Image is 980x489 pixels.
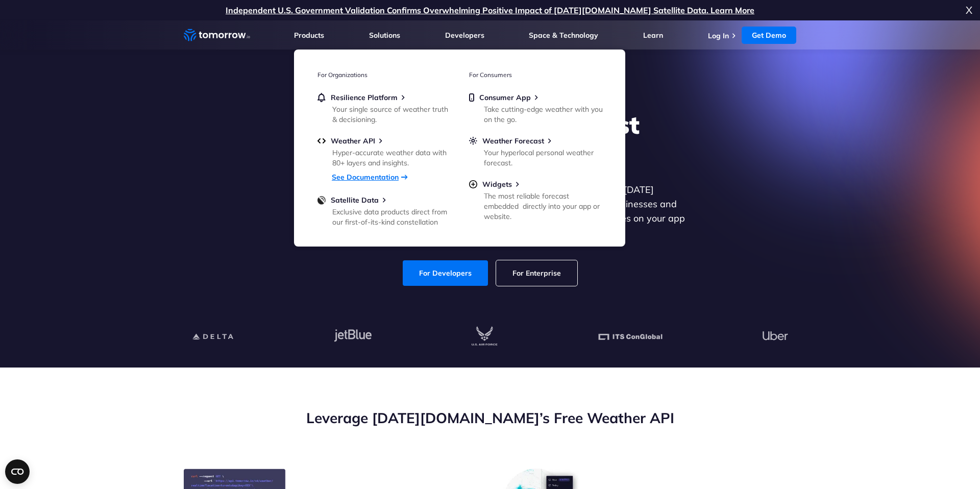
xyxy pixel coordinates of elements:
img: plus-circle.svg [469,180,477,189]
a: See Documentation [332,173,399,182]
a: Developers [445,31,484,40]
div: Exclusive data products direct from our first-of-its-kind constellation [332,207,451,227]
a: Weather ForecastYour hyperlocal personal weather forecast. [469,136,602,166]
a: Home link [184,28,250,43]
img: sun.svg [469,136,477,145]
img: mobile.svg [469,93,474,102]
h2: Leverage [DATE][DOMAIN_NAME]’s Free Weather API [184,408,796,428]
img: bell.svg [317,93,326,102]
a: Log In [708,31,729,40]
a: Independent U.S. Government Validation Confirms Overwhelming Positive Impact of [DATE][DOMAIN_NAM... [226,5,754,15]
div: Your hyperlocal personal weather forecast. [484,148,603,168]
h3: For Organizations [317,71,450,79]
a: Learn [643,31,663,40]
a: For Developers [403,260,488,286]
div: Your single source of weather truth & decisioning. [332,104,451,125]
button: Open CMP widget [5,459,30,484]
a: Space & Technology [529,31,598,40]
span: Satellite Data [331,195,379,205]
a: Consumer AppTake cutting-edge weather with you on the go. [469,93,602,123]
a: Products [294,31,324,40]
span: Weather API [331,136,375,145]
span: Weather Forecast [482,136,544,145]
a: Satellite DataExclusive data products direct from our first-of-its-kind constellation [317,195,450,225]
img: satellite-data-menu.png [317,195,326,205]
span: Consumer App [479,93,531,102]
div: The most reliable forecast embedded directly into your app or website. [484,191,603,222]
span: Widgets [482,180,512,189]
a: Get Demo [742,27,796,44]
a: For Enterprise [496,260,577,286]
a: Solutions [369,31,400,40]
div: Take cutting-edge weather with you on the go. [484,104,603,125]
h1: Explore the World’s Best Weather API [293,109,687,170]
a: Weather APIHyper-accurate weather data with 80+ layers and insights. [317,136,450,166]
a: Resilience PlatformYour single source of weather truth & decisioning. [317,93,450,123]
div: Hyper-accurate weather data with 80+ layers and insights. [332,148,451,168]
p: Get reliable and precise weather data through our free API. Count on [DATE][DOMAIN_NAME] for quic... [293,183,687,240]
a: WidgetsThe most reliable forecast embedded directly into your app or website. [469,180,602,219]
span: Resilience Platform [331,93,398,102]
h3: For Consumers [469,71,602,79]
img: api.svg [317,136,326,145]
